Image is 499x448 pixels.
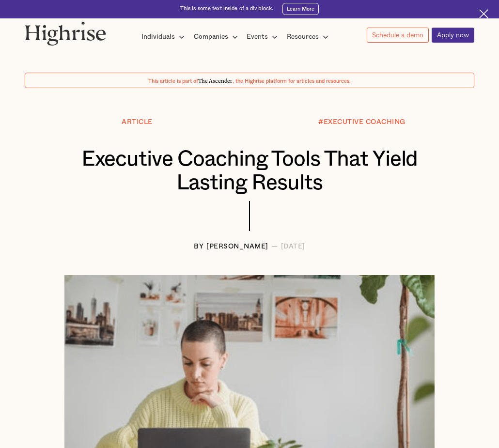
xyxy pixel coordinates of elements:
[206,243,268,251] div: [PERSON_NAME]
[281,243,305,251] div: [DATE]
[25,21,106,46] img: Highrise logo
[194,31,228,43] div: Companies
[122,119,153,126] div: Article
[141,31,187,43] div: Individuals
[247,31,268,43] div: Events
[282,3,319,15] a: Learn More
[287,31,331,43] div: Resources
[44,147,455,195] h1: Executive Coaching Tools That Yield Lasting Results
[198,77,233,83] span: The Ascender
[432,28,474,43] a: Apply now
[194,243,203,251] div: BY
[318,119,405,126] div: #EXECUTIVE COACHING
[180,5,273,13] div: This is some text inside of a div block.
[194,31,241,43] div: Companies
[271,243,278,251] div: —
[233,78,351,84] span: , the Highrise platform for articles and resources.
[287,31,319,43] div: Resources
[479,9,488,18] img: Cross icon
[141,31,175,43] div: Individuals
[367,28,429,43] a: Schedule a demo
[148,78,198,84] span: This article is part of
[247,31,281,43] div: Events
